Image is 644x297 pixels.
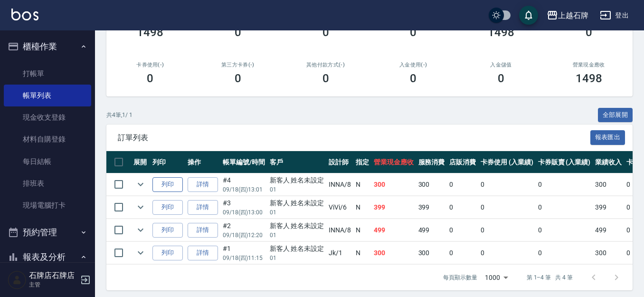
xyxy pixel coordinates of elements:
h3: 0 [498,72,504,85]
th: 客戶 [267,151,327,173]
a: 每日結帳 [4,151,91,172]
a: 現金收支登錄 [4,106,91,128]
td: N [353,219,371,241]
td: #1 [220,242,267,264]
h2: 第三方卡券(-) [206,62,271,68]
td: 300 [371,173,416,196]
span: 訂單列表 [118,133,590,143]
td: 499 [593,219,624,241]
td: 300 [416,173,447,196]
td: INNA /8 [326,173,353,196]
button: 列印 [152,223,183,238]
p: 主管 [29,280,77,289]
h2: 營業現金應收 [556,62,621,68]
button: 上越石牌 [543,6,592,25]
h3: 1498 [576,72,602,85]
h3: 0 [235,72,241,85]
td: #2 [220,219,267,241]
td: 399 [371,196,416,219]
button: 登出 [596,7,633,24]
th: 卡券販賣 (入業績) [536,151,593,173]
div: 新客人 姓名未設定 [270,175,324,185]
button: 列印 [152,177,183,192]
td: 0 [536,219,593,241]
td: 0 [536,173,593,196]
a: 詳情 [188,223,218,238]
h2: 入金儲值 [469,62,534,68]
h5: 石牌店石牌店 [29,271,77,280]
td: 0 [536,242,593,264]
th: 列印 [150,151,185,173]
th: 業績收入 [593,151,624,173]
td: Jk /1 [326,242,353,264]
h3: 0 [586,26,592,39]
button: 全部展開 [598,108,633,123]
p: 第 1–4 筆 共 4 筆 [527,273,573,282]
p: 09/18 (四) 11:15 [223,254,265,262]
h3: 0 [147,72,153,85]
td: 399 [593,196,624,219]
td: INNA /8 [326,219,353,241]
td: 0 [447,242,478,264]
td: ViVi /6 [326,196,353,219]
a: 帳單列表 [4,85,91,106]
td: #4 [220,173,267,196]
th: 設計師 [326,151,353,173]
th: 營業現金應收 [371,151,416,173]
h3: 0 [322,26,329,39]
p: 共 4 筆, 1 / 1 [106,111,133,119]
button: 櫃檯作業 [4,34,91,59]
td: 399 [416,196,447,219]
h3: 0 [410,72,417,85]
td: N [353,196,371,219]
a: 現場電腦打卡 [4,194,91,216]
td: 300 [416,242,447,264]
button: 報表及分析 [4,245,91,269]
div: 上越石牌 [558,10,588,21]
td: 0 [478,219,536,241]
td: 300 [593,173,624,196]
h2: 卡券使用(-) [118,62,183,68]
h3: 1498 [137,26,163,39]
td: 0 [447,219,478,241]
div: 新客人 姓名未設定 [270,244,324,254]
p: 01 [270,185,324,194]
td: 0 [447,173,478,196]
td: N [353,242,371,264]
td: 300 [593,242,624,264]
h3: 0 [235,26,241,39]
p: 09/18 (四) 12:20 [223,231,265,240]
img: Logo [11,9,38,20]
button: 列印 [152,200,183,215]
h3: 1498 [488,26,514,39]
a: 詳情 [188,200,218,215]
button: expand row [133,246,148,260]
div: 1000 [481,265,511,290]
th: 指定 [353,151,371,173]
td: 0 [536,196,593,219]
p: 09/18 (四) 13:01 [223,185,265,194]
th: 店販消費 [447,151,478,173]
a: 打帳單 [4,63,91,85]
td: 0 [478,173,536,196]
img: Person [8,270,27,289]
th: 卡券使用 (入業績) [478,151,536,173]
th: 操作 [185,151,220,173]
td: 499 [371,219,416,241]
h2: 其他付款方式(-) [293,62,358,68]
p: 01 [270,254,324,262]
td: 0 [447,196,478,219]
button: 預約管理 [4,220,91,245]
th: 展開 [131,151,150,173]
h2: 入金使用(-) [381,62,446,68]
div: 新客人 姓名未設定 [270,221,324,231]
button: 報表匯出 [590,130,625,145]
td: N [353,173,371,196]
button: expand row [133,223,148,237]
button: 列印 [152,246,183,260]
p: 01 [270,231,324,240]
button: save [519,6,538,25]
p: 09/18 (四) 13:00 [223,208,265,217]
td: 499 [416,219,447,241]
h3: 0 [410,26,417,39]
